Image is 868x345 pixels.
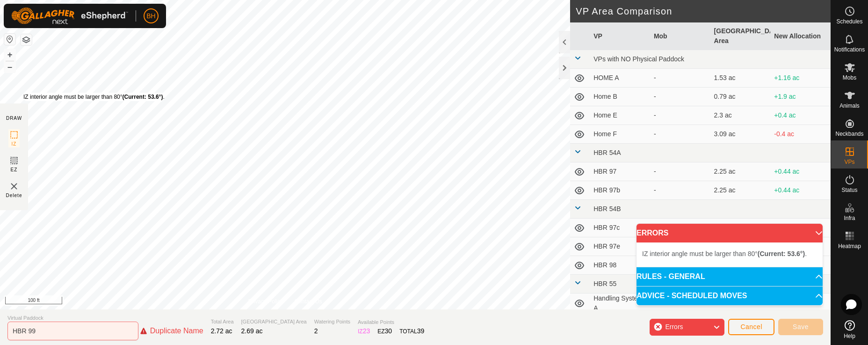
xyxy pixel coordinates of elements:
[654,110,707,120] div: -
[294,297,322,306] a: Contact Us
[4,49,15,60] button: +
[710,181,771,200] td: 2.25 ac
[248,297,283,306] a: Privacy Policy
[417,327,425,335] span: 39
[740,323,762,330] span: Cancel
[385,327,392,335] span: 30
[590,219,650,237] td: HBR 97c
[654,73,707,83] div: -
[710,106,771,125] td: 2.3 ac
[844,215,855,221] span: Infra
[399,326,424,336] div: TOTAL
[590,69,650,88] td: HOME A
[844,159,854,165] span: VPs
[590,88,650,106] td: Home B
[590,256,650,275] td: HBR 98
[710,219,771,237] td: 1.61 ac
[770,125,831,144] td: -0.4 ac
[770,22,831,50] th: New Allocation
[770,181,831,200] td: +0.44 ac
[836,19,862,24] span: Schedules
[654,129,707,139] div: -
[590,22,650,50] th: VP
[838,243,861,249] span: Heatmap
[770,162,831,181] td: +0.44 ac
[146,11,155,21] span: BH
[7,314,203,322] span: Virtual Paddock
[637,242,823,267] p-accordion-content: ERRORS
[11,7,128,24] img: Gallagher Logo
[590,237,650,256] td: HBR 97e
[650,22,710,50] th: Mob
[576,6,831,17] h2: VP Area Comparison
[831,316,868,343] a: Help
[843,75,856,81] span: Mobs
[841,187,857,193] span: Status
[6,115,22,122] div: DRAW
[654,167,707,176] div: -
[710,69,771,88] td: 1.53 ac
[314,318,350,326] span: Watering Points
[590,106,650,125] td: Home E
[844,333,855,339] span: Help
[834,47,865,52] span: Notifications
[770,106,831,125] td: +0.4 ac
[637,286,823,305] p-accordion-header: ADVICE - SCHEDULED MOVES
[593,149,621,156] span: HBR 54A
[835,131,863,137] span: Neckbands
[593,55,684,63] span: VPs with NO Physical Paddock
[637,273,705,280] span: RULES - GENERAL
[593,205,621,213] span: HBR 54B
[8,181,20,192] img: VP
[4,61,15,73] button: –
[21,34,32,45] button: Map Layers
[377,326,392,336] div: EZ
[654,223,707,233] div: -
[637,229,668,237] span: ERRORS
[710,125,771,144] td: 3.09 ac
[6,192,22,199] span: Delete
[793,323,809,330] span: Save
[770,219,831,237] td: +1.09 ac
[211,327,232,335] span: 2.72 ac
[211,318,234,326] span: Total Area
[637,267,823,286] p-accordion-header: RULES - GENERAL
[4,34,15,45] button: Reset Map
[710,22,771,50] th: [GEOGRAPHIC_DATA] Area
[637,224,823,242] p-accordion-header: ERRORS
[654,185,707,195] div: -
[770,88,831,106] td: +1.9 ac
[637,292,747,300] span: ADVICE - SCHEDULED MOVES
[590,162,650,181] td: HBR 97
[358,318,424,326] span: Available Points
[590,294,650,314] td: Handling System A
[314,327,318,335] span: 2
[150,325,203,337] div: Duplicate Name
[665,323,683,330] span: Errors
[241,327,263,335] span: 2.69 ac
[778,319,823,335] button: Save
[590,181,650,200] td: HBR 97b
[710,88,771,106] td: 0.79 ac
[654,92,707,102] div: -
[593,280,616,287] span: HBR 55
[358,326,370,336] div: IZ
[11,166,18,173] span: EZ
[590,125,650,144] td: Home F
[758,250,805,257] b: (Current: 53.6°)
[710,162,771,181] td: 2.25 ac
[839,103,860,109] span: Animals
[23,93,165,101] div: IZ interior angle must be larger than 80° .
[363,327,370,335] span: 23
[12,140,17,147] span: IZ
[770,69,831,88] td: +1.16 ac
[642,250,807,257] span: IZ interior angle must be larger than 80° .
[123,94,163,100] b: (Current: 53.6°)
[728,319,774,335] button: Cancel
[241,318,307,326] span: [GEOGRAPHIC_DATA] Area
